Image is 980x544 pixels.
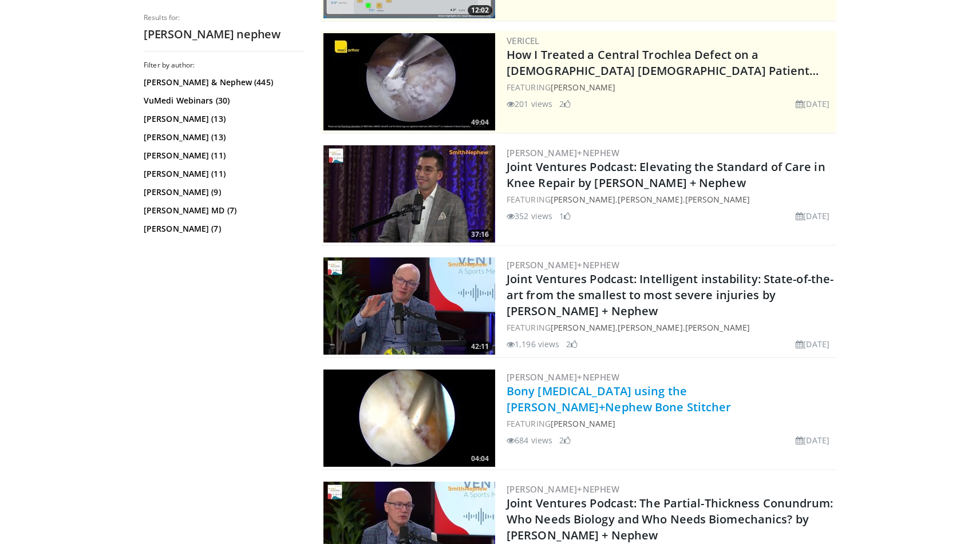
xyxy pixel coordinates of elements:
span: 12:02 [468,5,492,15]
li: [DATE] [796,98,829,110]
li: 1 [559,210,571,222]
a: VuMedi Webinars (30) [144,95,301,106]
a: [PERSON_NAME] (13) [144,113,301,125]
a: [PERSON_NAME] [551,194,615,205]
a: Joint Ventures Podcast: The Partial-Thickness Conundrum: Who Needs Biology and Who Needs Biomecha... [507,495,833,543]
a: [PERSON_NAME] (11) [144,168,301,180]
a: 37:16 [323,145,495,243]
a: Vericel [507,35,540,46]
a: Bony [MEDICAL_DATA] using the [PERSON_NAME]+Nephew Bone Stitcher [507,383,731,415]
a: [PERSON_NAME]+Nephew [507,483,619,495]
a: [PERSON_NAME]+Nephew [507,259,619,271]
img: 0cd83934-5328-4892-b9c0-2e826023cd8a.300x170_q85_crop-smart_upscale.jpg [323,145,495,243]
div: FEATURING [507,418,834,430]
a: 42:11 [323,257,495,355]
a: How I Treated a Central Trochlea Defect on a [DEMOGRAPHIC_DATA] [DEMOGRAPHIC_DATA] Patient… [507,47,819,78]
li: [DATE] [796,434,829,446]
a: [PERSON_NAME] [551,82,615,93]
a: [PERSON_NAME] [685,194,750,205]
a: [PERSON_NAME] [618,194,682,205]
span: 04:04 [468,454,492,464]
span: 37:16 [468,229,492,240]
img: 68fb0319-defd-40d2-9a59-ac066b7d8959.300x170_q85_crop-smart_upscale.jpg [323,257,495,355]
p: Results for: [144,13,304,22]
a: 04:04 [323,370,495,467]
li: [DATE] [796,210,829,222]
li: 1,196 views [507,338,559,350]
a: [PERSON_NAME] & Nephew (445) [144,77,301,88]
li: 201 views [507,98,552,110]
a: [PERSON_NAME] (11) [144,150,301,161]
a: [PERSON_NAME] (7) [144,223,301,235]
a: [PERSON_NAME]+Nephew [507,147,619,158]
li: 2 [566,338,578,350]
li: 2 [559,98,571,110]
a: [PERSON_NAME] (9) [144,186,301,198]
h2: [PERSON_NAME] nephew [144,27,304,42]
img: 765ff36c-6626-4b31-9820-c05d7b9c62f4.300x170_q85_crop-smart_upscale.jpg [323,370,495,467]
div: FEATURING , , [507,193,834,205]
li: 2 [559,434,571,446]
a: [PERSON_NAME]+Nephew [507,371,619,383]
a: [PERSON_NAME] MD (7) [144,205,301,216]
h3: Filter by author: [144,61,304,70]
a: [PERSON_NAME] [685,322,750,333]
div: FEATURING , , [507,321,834,333]
a: [PERSON_NAME] [618,322,682,333]
li: 684 views [507,434,552,446]
span: 42:11 [468,342,492,352]
li: 352 views [507,210,552,222]
img: 5aa0332e-438a-4b19-810c-c6dfa13c7ee4.300x170_q85_crop-smart_upscale.jpg [323,33,495,130]
span: 49:04 [468,117,492,128]
a: Joint Ventures Podcast: Elevating the Standard of Care in Knee Repair by [PERSON_NAME] + Nephew [507,159,825,190]
div: FEATURING [507,81,834,93]
a: [PERSON_NAME] (13) [144,132,301,143]
a: 49:04 [323,33,495,130]
a: [PERSON_NAME] [551,322,615,333]
a: Joint Ventures Podcast: Intelligent instability: State-of-the-art from the smallest to most sever... [507,271,833,319]
a: [PERSON_NAME] [551,418,615,429]
li: [DATE] [796,338,829,350]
